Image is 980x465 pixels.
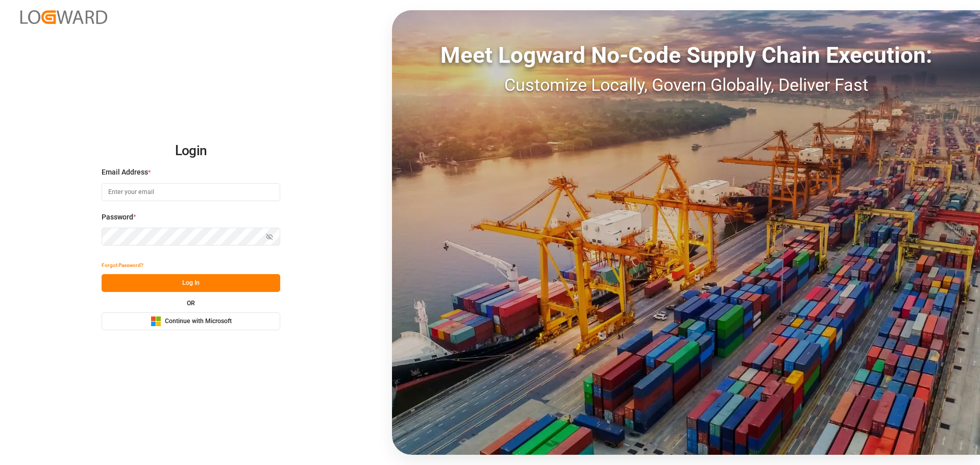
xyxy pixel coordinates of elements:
[165,317,232,326] span: Continue with Microsoft
[102,212,133,223] span: Password
[102,135,280,167] h2: Login
[392,72,980,98] div: Customize Locally, Govern Globally, Deliver Fast
[102,256,143,274] button: Forgot Password?
[102,167,148,178] span: Email Address
[102,274,280,292] button: Log In
[102,183,280,201] input: Enter your email
[20,10,107,24] img: Logward_new_orange.png
[392,38,980,72] div: Meet Logward No-Code Supply Chain Execution:
[187,300,195,306] small: OR
[102,312,280,330] button: Continue with Microsoft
